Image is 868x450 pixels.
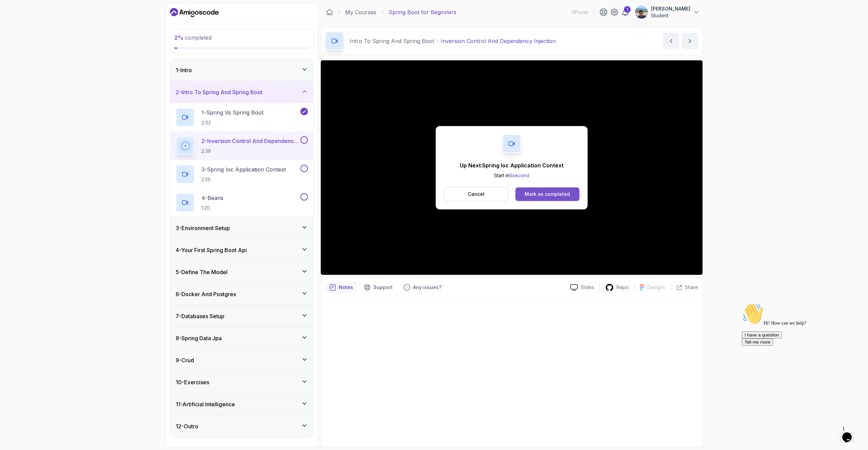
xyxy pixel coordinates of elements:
[170,59,313,81] button: 1-Intro
[624,6,631,13] div: 1
[460,161,564,169] p: Up Next: Spring Ioc Application Context
[441,37,556,45] p: Inversion Control And Dependency Injection
[572,9,588,16] p: 0 Points
[339,284,353,291] p: Notes
[176,108,308,127] button: 1-Spring Vs Spring Boot2:02
[170,261,313,283] button: 5-Define The Model
[174,34,212,41] span: completed
[176,165,308,184] button: 3-Spring Ioc Application Context2:25
[170,327,313,349] button: 8-Spring Data Jpa
[326,9,333,16] a: Dashboard
[201,194,223,202] p: 4 - Beans
[176,193,308,212] button: 4-Beans1:20
[201,108,263,117] p: 1 - Spring Vs Spring Boot
[176,268,228,276] h3: 5 - Define The Model
[460,172,564,179] p: Start in
[201,205,223,211] p: 1:20
[174,34,183,41] span: 2 %
[525,191,570,198] div: Mark as completed
[176,246,247,254] h3: 4 - Your First Spring Boot Api
[580,284,594,291] p: Slides
[3,20,67,25] span: Hi! How can we help?
[360,282,397,293] button: Support button
[345,8,376,16] a: My Courses
[685,284,698,291] p: Share
[170,349,313,371] button: 9-Crud
[321,60,703,275] iframe: 2 - Inversion Control and Dependency Injection
[399,282,446,293] button: Feedback button
[600,283,634,292] a: Repo
[201,176,286,183] p: 2:25
[176,88,262,96] h3: 2 - Intro To Spring And Spring Boot
[176,422,198,430] h3: 12 - Outro
[170,283,313,305] button: 6-Docker And Postgres
[201,137,299,145] p: 2 - Inversion Control And Dependency Injection
[468,191,485,198] p: Cancel
[170,217,313,239] button: 3-Environment Setup
[682,33,698,49] button: next content
[389,8,456,16] p: Spring Boot for Beginners
[739,300,861,420] iframe: chat widget
[671,284,698,291] button: Share
[3,3,125,45] div: 👋Hi! How can we help?I have a questionTell me more
[176,312,224,320] h3: 7 - Databases Setup
[647,284,665,291] p: Designs
[565,284,599,291] a: Slides
[170,415,313,437] button: 12-Outro
[663,33,679,49] button: previous content
[635,5,700,19] button: user profile image[PERSON_NAME]Student
[635,6,648,19] img: user profile image
[176,224,230,232] h3: 3 - Environment Setup
[170,305,313,327] button: 7-Databases Setup
[201,165,286,173] p: 3 - Spring Ioc Application Context
[651,12,690,19] p: Student
[621,8,629,16] a: 1
[176,290,236,298] h3: 6 - Docker And Postgres
[176,356,194,364] h3: 9 - Crud
[444,187,509,201] button: Cancel
[651,5,690,12] p: [PERSON_NAME]
[201,148,299,155] p: 2:39
[170,239,313,261] button: 4-Your First Spring Boot Api
[170,81,313,103] button: 2-Intro To Spring And Spring Boot
[616,284,629,291] p: Repo
[373,284,393,291] p: Support
[176,334,222,342] h3: 8 - Spring Data Jpa
[509,172,529,178] span: 6 second
[176,136,308,155] button: 2-Inversion Control And Dependency Injection2:39
[3,38,34,45] button: Tell me more
[515,187,579,201] button: Mark as completed
[840,423,861,443] iframe: chat widget
[3,3,24,24] img: :wave:
[176,400,235,408] h3: 11 - Artificial Intelligence
[413,284,441,291] p: Any issues?
[176,378,209,386] h3: 10 - Exercises
[170,7,219,18] a: Dashboard
[350,37,434,45] p: Intro To Spring And Spring Boot
[170,371,313,393] button: 10-Exercises
[325,282,357,293] button: notes button
[176,66,192,74] h3: 1 - Intro
[201,119,263,126] p: 2:02
[3,31,43,38] button: I have a question
[170,393,313,415] button: 11-Artificial Intelligence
